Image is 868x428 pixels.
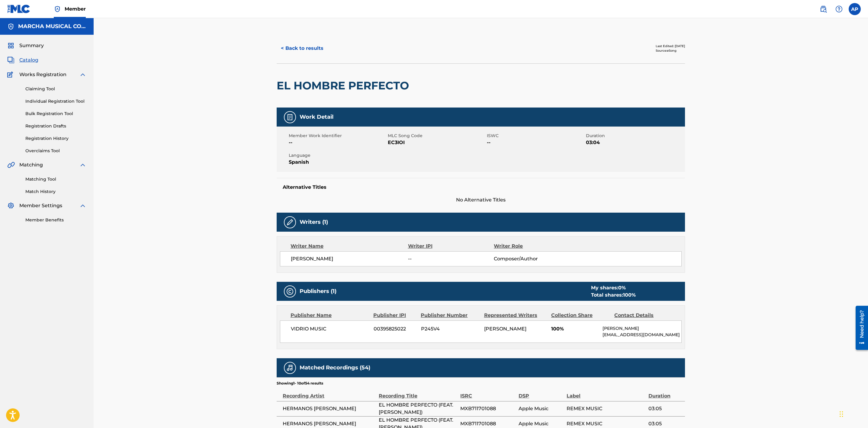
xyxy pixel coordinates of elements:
[833,3,845,15] div: Help
[291,325,369,333] span: VIDRIO MUSIC
[838,399,868,428] div: Widget de chat
[408,243,494,250] div: Writer IPI
[838,399,868,428] iframe: Chat Widget
[277,381,323,386] p: Showing 1 - 10 of 54 results
[374,325,416,333] span: 00395825022
[567,405,645,412] span: REMEX MUSIC
[618,285,626,291] span: 0 %
[25,111,86,117] a: Bulk Registration Tool
[19,56,38,64] span: Catalog
[7,202,14,209] img: Member Settings
[408,255,494,262] span: --
[603,325,681,332] p: [PERSON_NAME]
[283,184,679,190] h5: Alternative Titles
[300,114,333,121] h5: Work Detail
[277,41,328,56] button: < Back to results
[283,405,376,412] span: HERMANOS [PERSON_NAME]
[79,71,86,78] img: expand
[291,243,408,250] div: Writer Name
[277,79,412,92] h2: EL HOMBRE PERFECTO
[300,219,328,226] h5: Writers (1)
[25,217,86,223] a: Member Benefits
[7,71,15,78] img: Works Registration
[648,386,682,400] div: Duration
[623,292,636,298] span: 100 %
[25,135,86,142] a: Registration History
[460,420,516,427] span: MXB711701088
[603,332,681,338] p: [EMAIL_ADDRESS][DOMAIN_NAME]
[840,405,843,423] div: Arrastrar
[519,405,564,412] span: Apple Music
[19,161,43,169] span: Matching
[283,420,376,427] span: HERMANOS [PERSON_NAME]
[614,312,673,319] div: Contact Details
[300,288,336,295] h5: Publishers (1)
[494,255,572,262] span: Composer/Author
[291,255,408,262] span: [PERSON_NAME]
[289,139,386,146] span: --
[591,291,636,299] div: Total shares:
[656,44,685,48] div: Last Edited: [DATE]
[484,326,526,332] span: [PERSON_NAME]
[286,114,294,121] img: Work Detail
[388,133,485,139] span: MLC Song Code
[289,159,386,166] span: Spanish
[289,152,386,159] span: Language
[54,5,61,13] img: Top Rightsholder
[283,386,376,400] div: Recording Artist
[7,56,38,64] a: CatalogCatalog
[421,312,479,319] div: Publisher Number
[460,405,516,412] span: MXB711701088
[7,56,14,64] img: Catalog
[25,176,86,182] a: Matching Tool
[484,312,547,319] div: Represented Writers
[19,202,62,209] span: Member Settings
[656,48,685,53] div: Source: eSong
[551,325,598,333] span: 100%
[25,188,86,195] a: Match History
[373,312,416,319] div: Publisher IPI
[286,364,294,372] img: Matched Recordings
[817,3,829,15] a: Public Search
[835,5,843,13] img: help
[851,303,868,352] iframe: Resource Center
[567,386,645,400] div: Label
[487,133,584,139] span: ISWC
[388,139,485,146] span: EC3IOI
[567,420,645,427] span: REMEX MUSIC
[25,86,86,92] a: Claiming Tool
[551,312,610,319] div: Collection Share
[25,148,86,154] a: Overclaims Tool
[591,284,636,291] div: My shares:
[421,325,480,333] span: P245V4
[7,42,14,49] img: Summary
[25,98,86,105] a: Individual Registration Tool
[7,42,44,49] a: SummarySummary
[586,133,683,139] span: Duration
[25,123,86,129] a: Registration Drafts
[648,420,682,427] span: 03:05
[849,3,861,15] div: User Menu
[487,139,584,146] span: --
[277,196,685,204] span: No Alternative Titles
[19,71,66,78] span: Works Registration
[494,243,572,250] div: Writer Role
[289,133,386,139] span: Member Work Identifier
[648,405,682,412] span: 03:05
[7,5,31,13] img: MLC Logo
[286,288,294,295] img: Publishers
[19,42,44,49] span: Summary
[65,5,86,12] span: Member
[519,386,564,400] div: DSP
[460,386,516,400] div: ISRC
[519,420,564,427] span: Apple Music
[286,219,294,226] img: Writers
[379,386,457,400] div: Recording Title
[300,364,370,371] h5: Matched Recordings (54)
[379,401,457,416] span: EL HOMBRE PERFECTO (FEAT. [PERSON_NAME])
[79,161,86,169] img: expand
[586,139,683,146] span: 03:04
[7,23,14,30] img: Accounts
